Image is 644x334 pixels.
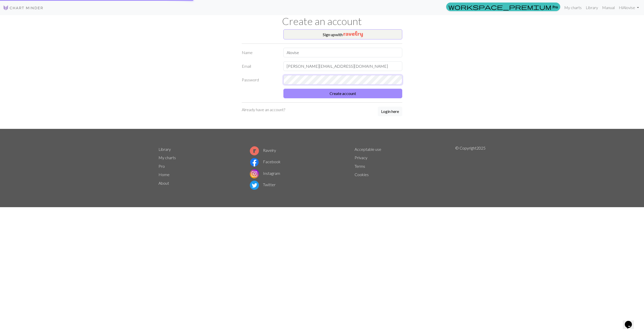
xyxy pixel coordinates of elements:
[600,3,617,13] a: Manual
[239,75,280,85] label: Password
[250,181,259,190] img: Twitter logo
[283,89,402,98] button: Create account
[239,48,280,57] label: Name
[623,314,639,329] iframe: chat widget
[250,171,280,176] a: Instagram
[3,5,43,11] img: Logo
[446,3,560,11] a: Pro
[242,107,285,113] p: Already have an account?
[378,107,402,116] button: Login here
[562,3,584,13] a: My charts
[250,159,281,164] a: Facebook
[355,164,365,169] a: Terms
[617,3,641,13] a: HiAlovise
[158,147,171,152] a: Library
[250,169,259,178] img: Instagram logo
[343,31,363,37] img: Ravelry
[158,181,169,185] a: About
[158,164,165,169] a: Pro
[155,15,489,27] h1: Create an account
[250,146,259,155] img: Ravelry logo
[250,158,259,167] img: Facebook logo
[158,155,176,160] a: My charts
[283,29,402,39] button: Sign upwith
[355,147,381,152] a: Acceptable use
[355,172,369,177] a: Cookies
[158,172,170,177] a: Home
[239,61,280,71] label: Email
[448,3,551,10] span: workspace_premium
[250,182,276,187] a: Twitter
[355,155,367,160] a: Privacy
[250,148,276,153] a: Ravelry
[584,3,600,13] a: Library
[455,145,486,191] p: © Copyright 2025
